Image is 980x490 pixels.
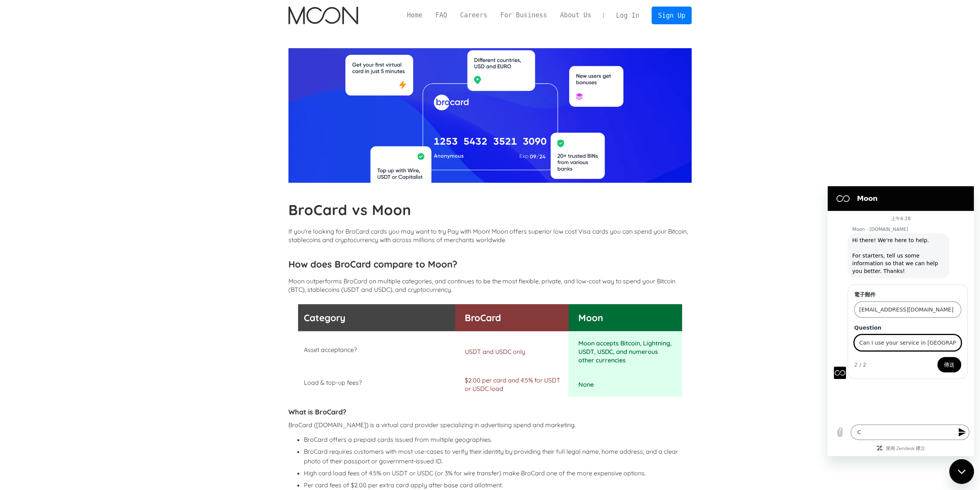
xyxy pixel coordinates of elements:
[465,376,565,393] p: $2.00 per card and 4.5% for USDT or USDC load
[304,345,446,354] p: Asset acceptance?
[288,421,692,429] p: BroCard ([DOMAIN_NAME]) is a virtual card provider specializing in advertising spend and marketing.
[578,312,673,323] h3: Moon
[454,10,494,20] a: Careers
[652,7,692,24] a: Sign Up
[288,277,692,294] p: Moon outperforms BroCard on multiple categories, and continues to be the most flexible, private, ...
[578,380,673,389] p: None
[610,7,646,24] a: Log In
[288,7,358,24] a: home
[288,407,692,417] h4: What is BroCard?
[400,10,429,20] a: Home
[304,435,692,445] li: BroCard offers a prepaid cards issued from multiple geographies.
[465,312,565,323] h3: BroCard
[949,459,974,484] iframe: 開啟傳訊視窗按鈕，對話進行中
[465,347,565,356] p: USDT and USDC only
[553,10,598,20] a: About Us
[578,339,673,364] p: Moon accepts Bitcoin, Lightning, USDT, USDC, and numerous other currencies
[288,227,692,244] p: If you're looking for BroCard cards you may want to try Pay with Moon! Moon offers superior low c...
[288,201,412,219] b: BroCard vs Moon
[828,186,974,456] iframe: 傳訊視窗
[288,7,358,24] img: Moon Logo
[304,468,692,478] li: High card load fees of 4.5% on USDT or USDC (or 3% for wire transfer) make BroCard one of the mor...
[288,258,692,270] h3: How does BroCard compare to Moon?
[304,312,446,323] h3: Category
[304,378,446,387] p: Load & top-up fees?
[429,10,454,20] a: FAQ
[494,10,553,20] a: For Business
[304,447,692,466] li: BroCard requires customers with most use-cases to verify their identity by providing their full l...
